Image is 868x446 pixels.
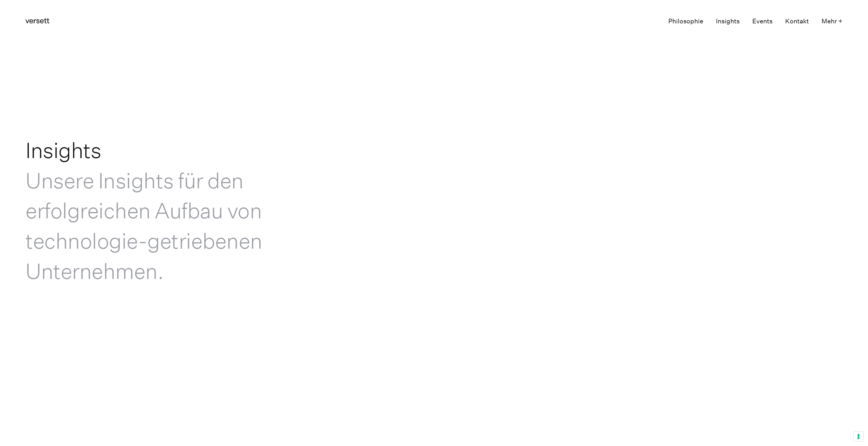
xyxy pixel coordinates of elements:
h1: Insights [25,135,371,286]
button: Mehr + [822,16,843,28]
span: Unsere Insights für den erfolgreichen Aufbau von technologie-getriebenen Unternehmen. [25,168,262,284]
a: Insights [716,16,740,28]
a: Philosophie [668,16,703,28]
a: Kontakt [785,16,809,28]
button: Your consent preferences for tracking technologies [854,432,863,441]
a: Events [752,16,772,28]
